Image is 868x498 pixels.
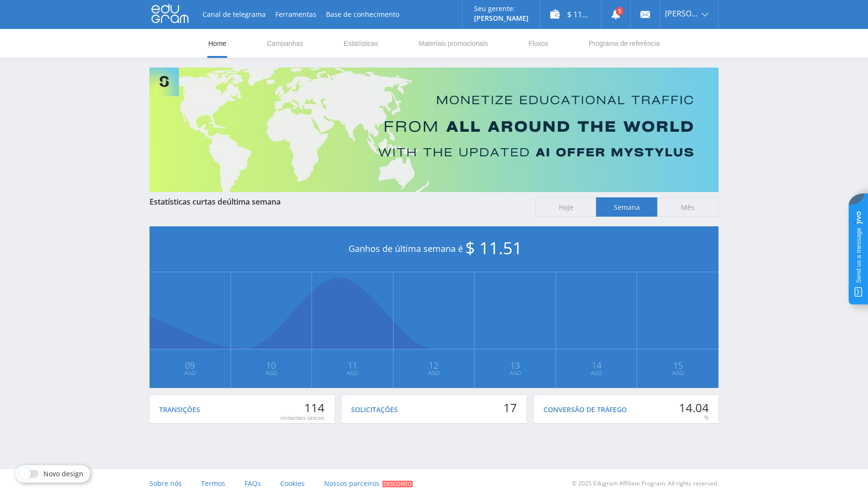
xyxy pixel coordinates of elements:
[207,29,227,58] a: Home
[394,361,474,369] span: 12
[280,479,305,488] span: Cookies
[324,469,413,498] a: Nossos parceiros Desconto
[439,469,719,498] div: © 2025 Edugram Affiliate Program. All rights reserved.
[149,479,182,488] span: Sobre nós
[343,29,380,58] a: Estatísticas
[637,361,718,369] span: 15
[528,29,549,58] a: Fluxos
[556,369,637,377] span: Ago
[150,369,230,377] span: Ago
[665,10,699,17] span: [PERSON_NAME]
[231,361,312,369] span: 10
[588,29,661,58] a: Programa de referência
[201,479,225,488] span: Termos
[543,406,627,414] div: Conversão de tráfego
[394,369,474,377] span: Ago
[382,481,413,487] span: Desconto
[150,361,230,369] span: 09
[201,469,225,498] a: Termos
[324,479,380,488] span: Nossos parceiros
[556,361,637,369] span: 14
[503,401,517,415] div: 17
[227,196,281,207] span: última semana
[535,197,597,217] span: Hoje
[244,469,261,498] a: FAQs
[596,197,657,217] span: Semana
[475,361,555,369] span: 13
[475,369,555,377] span: Ago
[474,14,529,22] p: [PERSON_NAME]
[231,369,312,377] span: Ago
[280,414,325,422] div: visitantes únicos
[149,469,182,498] a: Sobre nós
[149,226,719,272] div: Ganhos de última semana é
[474,5,529,13] p: Seu gerente:
[280,469,305,498] a: Cookies
[159,406,200,414] div: Transições
[244,479,261,488] span: FAQs
[637,369,718,377] span: Ago
[266,29,304,58] a: Campanhas
[351,406,398,414] div: Solicitações
[465,236,522,259] span: $ 11.51
[43,470,83,478] span: Novo design
[312,361,393,369] span: 11
[149,68,719,192] img: Banner
[657,197,719,217] span: Mês
[312,369,393,377] span: Ago
[280,401,325,415] div: 114
[679,414,709,422] div: %
[149,197,526,206] div: Estatísticas curtas de
[418,29,489,58] a: Materiais promocionais
[679,401,709,415] div: 14.04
